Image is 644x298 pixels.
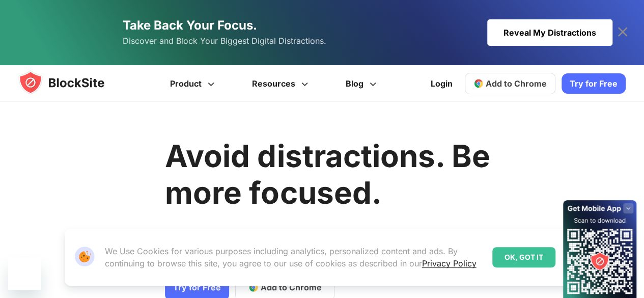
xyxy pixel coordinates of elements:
[465,73,555,94] a: Add to Chrome
[153,65,235,102] a: Product
[18,70,124,95] img: blocksite-icon.5d769676.svg
[486,78,547,89] span: Add to Chrome
[562,73,626,94] a: Try for Free
[328,65,397,102] a: Blog
[492,247,555,267] div: OK, GOT IT
[422,258,477,268] a: Privacy Policy
[235,65,328,102] a: Resources
[8,257,41,290] iframe: Button to launch messaging window
[123,18,257,33] span: Take Back Your Focus.
[425,71,459,96] a: Login
[487,19,612,46] div: Reveal My Distractions
[165,138,490,211] h1: Avoid distractions. Be more focused.
[105,245,484,269] p: We Use Cookies for various purposes including analytics, personalized content and ads. By continu...
[123,34,326,48] span: Discover and Block Your Biggest Digital Distractions.
[473,78,484,89] img: chrome-icon.svg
